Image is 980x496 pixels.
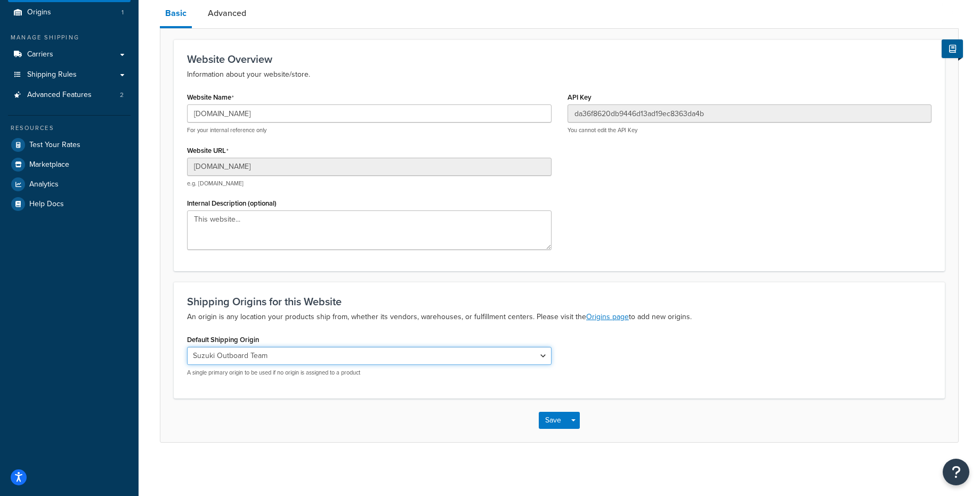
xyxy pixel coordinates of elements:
a: Shipping Rules [8,65,131,85]
span: Test Your Rates [29,141,80,150]
a: Origins1 [8,3,131,22]
h3: Shipping Origins for this Website [187,296,932,307]
p: A single primary origin to be used if no origin is assigned to a product [187,369,552,377]
a: Carriers [8,45,131,64]
button: Save [539,412,568,429]
p: An origin is any location your products ship from, whether its vendors, warehouses, or fulfillmen... [187,311,932,323]
a: Advanced Features2 [8,85,131,105]
a: Analytics [8,175,131,194]
span: 1 [122,8,124,17]
h3: Website Overview [187,53,932,65]
label: Website Name [187,93,234,102]
span: Carriers [27,50,53,59]
a: Test Your Rates [8,135,131,155]
label: Default Shipping Origin [187,336,259,344]
li: Advanced Features [8,85,131,105]
p: You cannot edit the API Key [568,126,932,134]
li: Origins [8,3,131,22]
a: Advanced [203,1,252,26]
p: For your internal reference only [187,126,552,134]
a: Basic [160,1,192,28]
input: XDL713J089NBV22 [568,104,932,123]
span: Help Docs [29,200,64,209]
a: Help Docs [8,194,131,214]
span: Marketplace [29,160,69,169]
span: Analytics [29,180,59,189]
div: Manage Shipping [8,33,131,42]
div: Resources [8,124,131,133]
a: Origins page [586,311,629,322]
button: Show Help Docs [942,39,963,58]
span: 2 [120,91,124,100]
span: Shipping Rules [27,70,77,79]
a: Marketplace [8,155,131,174]
label: Internal Description (optional) [187,199,277,207]
span: Advanced Features [27,91,92,100]
button: Open Resource Center [943,459,969,485]
p: Information about your website/store. [187,68,932,81]
span: Origins [27,8,51,17]
p: e.g. [DOMAIN_NAME] [187,180,552,188]
label: Website URL [187,147,229,155]
label: API Key [568,93,592,101]
textarea: This website... [187,210,552,250]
